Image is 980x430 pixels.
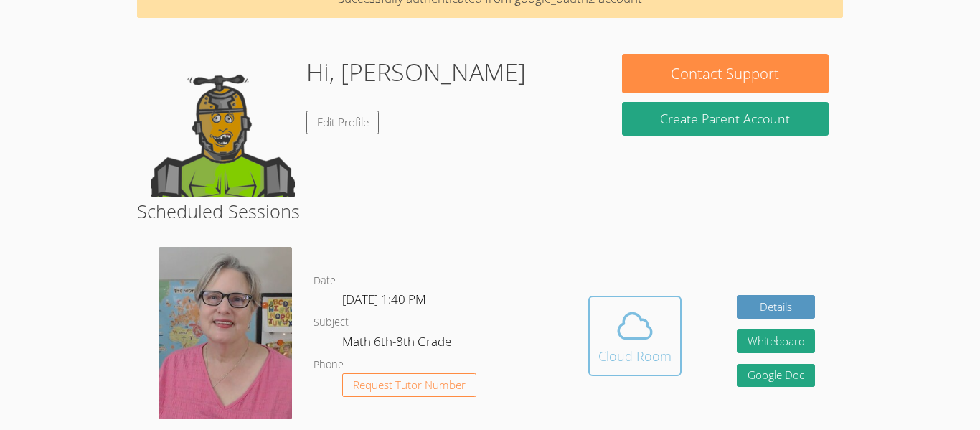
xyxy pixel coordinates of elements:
span: [DATE] 1:40 PM [342,291,426,307]
img: avatar.png [159,247,292,419]
button: Create Parent Account [622,102,829,136]
dt: Phone [314,356,344,374]
a: Details [737,295,816,319]
a: Google Doc [737,364,816,388]
img: default.png [151,54,295,197]
dd: Math 6th-8th Grade [342,332,454,356]
dt: Subject [314,314,349,332]
h2: Scheduled Sessions [137,197,843,225]
div: Cloud Room [598,346,672,366]
button: Cloud Room [588,296,682,376]
dt: Date [314,272,336,290]
button: Contact Support [622,54,829,93]
h1: Hi, [PERSON_NAME] [306,54,526,90]
button: Request Tutor Number [342,373,476,397]
a: Edit Profile [306,111,380,134]
span: Request Tutor Number [353,380,466,391]
button: Whiteboard [737,329,816,353]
